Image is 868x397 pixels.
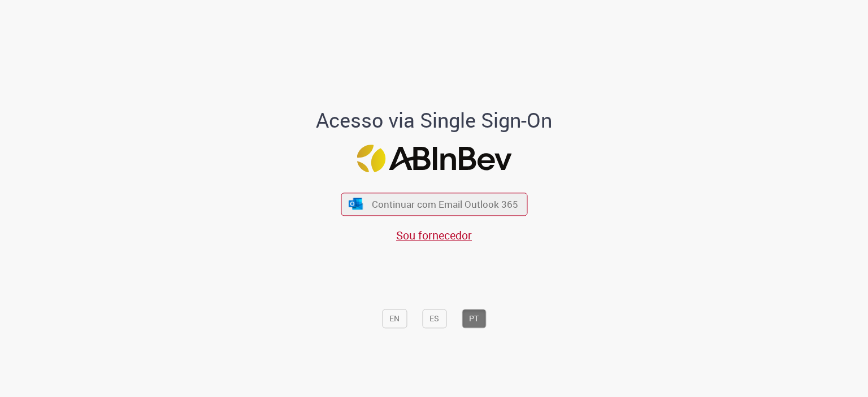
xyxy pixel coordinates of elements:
[422,309,446,329] button: ES
[462,309,486,329] button: PT
[341,193,527,216] button: ícone Azure/Microsoft 360 Continuar com Email Outlook 365
[382,309,407,329] button: EN
[277,109,591,132] h1: Acesso via Single Sign-On
[357,145,511,173] img: Logo ABInBev
[396,228,472,243] a: Sou fornecedor
[372,198,518,211] span: Continuar com Email Outlook 365
[348,198,364,210] img: ícone Azure/Microsoft 360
